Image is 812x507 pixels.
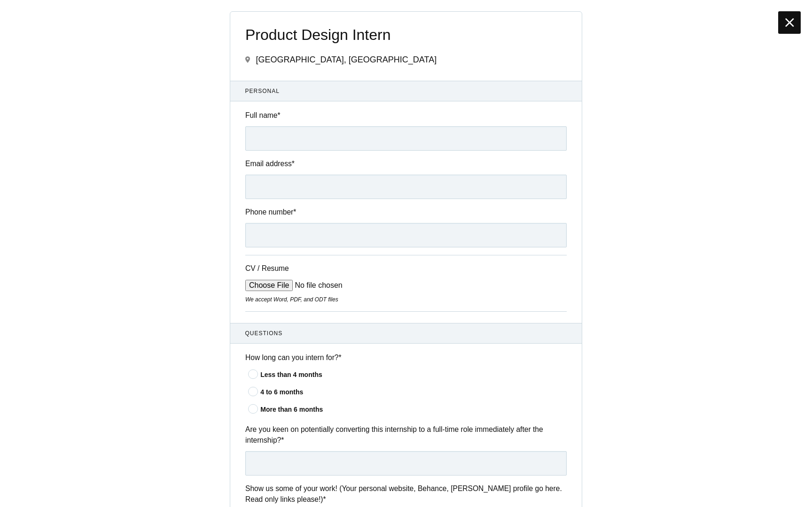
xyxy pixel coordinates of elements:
[245,424,567,446] label: Are you keen on potentially converting this internship to a full-time role immediately after the ...
[245,110,567,121] label: Full name
[245,87,567,95] span: Personal
[245,158,567,169] label: Email address
[245,207,567,217] label: Phone number
[245,352,567,363] label: How long can you intern for?
[245,295,567,304] div: We accept Word, PDF, and ODT files
[245,483,567,505] label: Show us some of your work! (Your personal website, Behance, [PERSON_NAME] profile go here. Read o...
[260,387,567,397] div: 4 to 6 months
[245,263,316,274] label: CV / Resume
[260,370,567,380] div: Less than 4 months
[256,55,437,64] span: [GEOGRAPHIC_DATA], [GEOGRAPHIC_DATA]
[245,27,567,43] span: Product Design Intern
[260,405,567,415] div: More than 6 months
[245,329,567,338] span: Questions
